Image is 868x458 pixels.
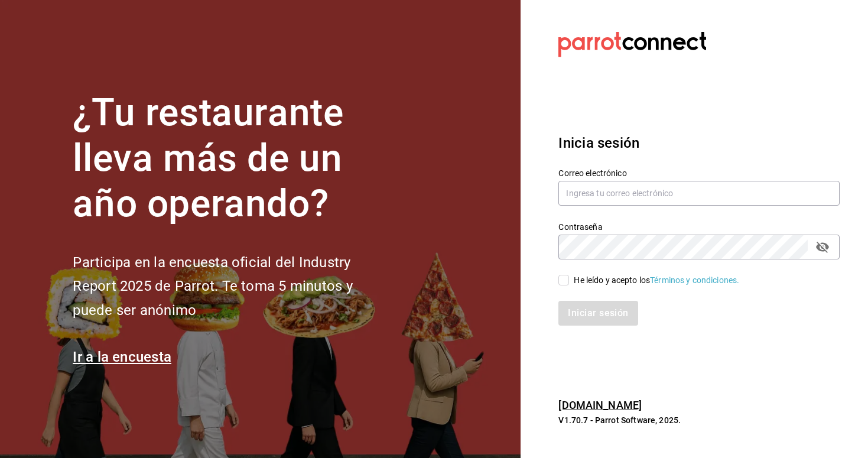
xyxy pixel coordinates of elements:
p: V1.70.7 - Parrot Software, 2025. [558,414,840,426]
label: Correo electrónico [558,169,840,177]
a: [DOMAIN_NAME] [558,399,642,411]
a: Términos y condiciones. [650,275,739,285]
a: Ir a la encuesta [73,349,171,365]
h3: Inicia sesión [558,132,840,154]
label: Contraseña [558,223,840,231]
h1: ¿Tu restaurante lleva más de un año operando? [73,90,392,226]
div: He leído y acepto los [574,274,739,287]
input: Ingresa tu correo electrónico [558,181,840,206]
button: passwordField [812,237,833,257]
h2: Participa en la encuesta oficial del Industry Report 2025 de Parrot. Te toma 5 minutos y puede se... [73,251,392,323]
